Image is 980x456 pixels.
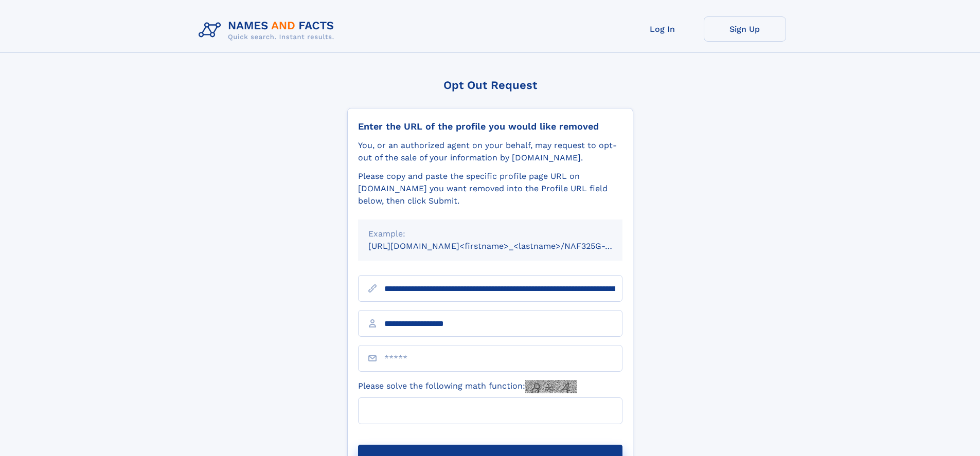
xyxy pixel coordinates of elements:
[368,228,612,240] div: Example:
[358,170,622,207] div: Please copy and paste the specific profile page URL on [DOMAIN_NAME] you want removed into the Pr...
[621,16,704,42] a: Log In
[347,79,633,92] div: Opt Out Request
[358,380,577,393] label: Please solve the following math function:
[368,241,642,251] small: [URL][DOMAIN_NAME]<firstname>_<lastname>/NAF325G-xxxxxxxx
[194,16,343,44] img: Logo Names and Facts
[704,16,786,42] a: Sign Up
[358,139,622,164] div: You, or an authorized agent on your behalf, may request to opt-out of the sale of your informatio...
[358,121,622,132] div: Enter the URL of the profile you would like removed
